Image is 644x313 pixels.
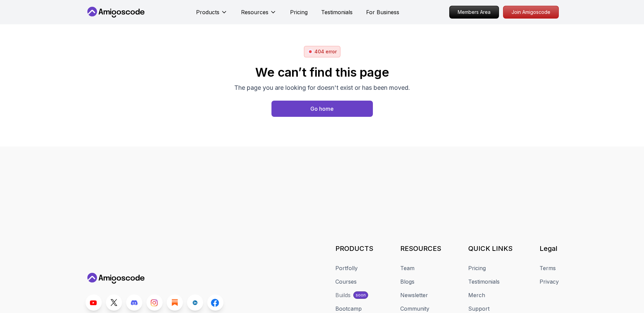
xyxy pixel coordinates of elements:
[335,278,357,286] a: Courses
[356,292,366,298] p: soon
[167,294,183,311] a: Blog link
[310,105,334,113] div: Go home
[468,264,486,272] a: Pricing
[290,8,308,16] a: Pricing
[400,291,428,299] a: Newsletter
[234,66,410,79] h2: We can’t find this page
[540,244,559,253] h3: Legal
[503,6,559,19] a: Join Amigoscode
[540,278,559,286] a: Privacy
[335,291,351,299] div: Builds
[321,8,353,16] a: Testimonials
[234,83,410,93] p: The page you are looking for doesn't exist or has been moved.
[187,294,203,311] a: LinkedIn link
[106,294,122,311] a: Twitter link
[468,244,512,253] h3: QUICK LINKS
[86,294,102,311] a: Youtube link
[400,244,441,253] h3: RESOURCES
[400,278,414,286] a: Blogs
[400,264,414,272] a: Team
[335,264,358,272] a: Portfolly
[314,48,337,55] p: 404 error
[468,291,485,299] a: Merch
[450,6,499,18] p: Members Area
[271,101,373,117] button: Go home
[126,294,142,311] a: Discord link
[207,294,223,311] a: Facebook link
[241,8,268,16] p: Resources
[400,305,429,313] a: Community
[241,8,277,22] button: Resources
[146,294,163,311] a: Instagram link
[196,8,228,22] button: Products
[503,6,558,18] p: Join Amigoscode
[468,278,500,286] a: Testimonials
[335,244,373,253] h3: PRODUCTS
[540,264,556,272] a: Terms
[335,305,362,313] a: Bootcamp
[449,6,499,19] a: Members Area
[468,305,490,313] a: Support
[366,8,399,16] a: For Business
[271,101,373,117] a: Home page
[196,8,219,16] p: Products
